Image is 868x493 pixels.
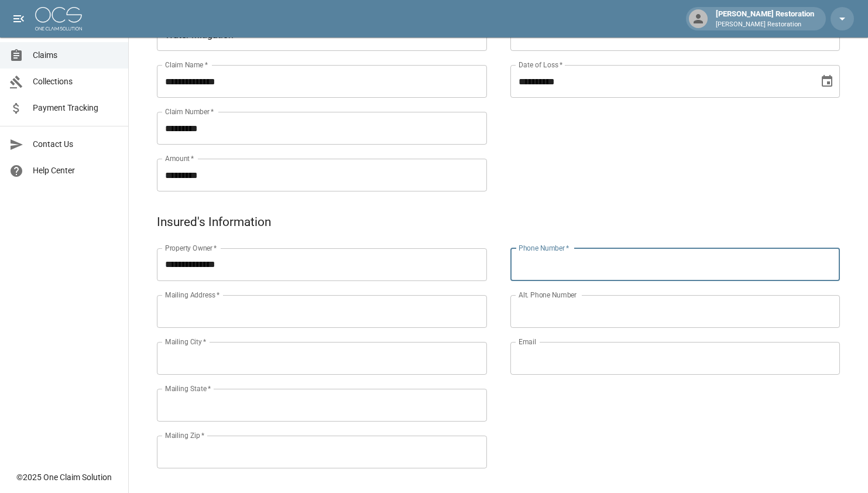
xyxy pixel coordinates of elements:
[33,76,119,88] span: Collections
[33,49,119,61] span: Claims
[33,102,119,114] span: Payment Tracking
[16,471,112,483] div: © 2025 One Claim Solution
[165,243,217,253] label: Property Owner
[165,290,219,300] label: Mailing Address
[165,107,214,117] label: Claim Number
[519,60,562,70] label: Date of Loss
[7,7,30,30] button: open drawer
[165,337,207,347] label: Mailing City
[165,60,208,70] label: Claim Name
[519,243,569,253] label: Phone Number
[716,20,814,30] p: [PERSON_NAME] Restoration
[165,153,194,163] label: Amount
[33,138,119,150] span: Contact Us
[519,290,577,300] label: Alt. Phone Number
[711,8,819,29] div: [PERSON_NAME] Restoration
[815,70,839,93] button: Choose date, selected date is Aug 6, 2025
[165,430,205,440] label: Mailing Zip
[165,384,211,393] label: Mailing State
[35,7,82,30] img: ocs-logo-white-transparent.png
[33,165,119,177] span: Help Center
[519,337,536,347] label: Email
